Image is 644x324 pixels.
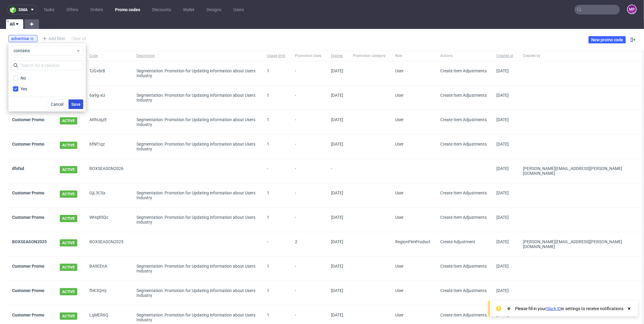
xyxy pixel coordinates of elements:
[440,53,487,58] span: Actions
[440,68,487,73] span: Create Item Adjustments
[496,93,509,98] span: [DATE]
[89,166,127,176] span: BOXSEASON2026
[295,215,321,225] span: -
[230,5,248,14] a: Users
[12,288,44,293] a: Customer Promo
[60,264,77,271] span: ACTIVE
[203,5,225,14] a: Designs
[295,68,321,78] span: -
[331,68,343,73] span: [DATE]
[628,5,636,14] figcaption: MP
[89,117,127,127] span: ARhUqzE
[353,53,386,58] span: Promotion category
[267,166,285,176] span: -
[496,117,509,122] span: [DATE]
[60,215,77,222] span: ACTIVE
[588,36,626,43] a: New promo code
[12,117,44,122] a: Customer Promo
[331,215,343,220] span: [DATE]
[267,239,285,249] span: -
[496,142,509,146] span: [DATE]
[440,142,487,146] span: Create Item Adjustments
[89,142,127,151] span: 6fNf1qz
[267,142,269,146] span: 1
[496,53,513,58] span: Created at
[12,190,44,195] a: Customer Promo
[395,142,404,146] span: User
[267,117,269,122] span: 1
[48,99,66,109] button: Cancel
[496,288,509,293] span: [DATE]
[395,93,404,98] span: User
[496,215,509,220] span: [DATE]
[331,190,343,195] span: [DATE]
[496,166,509,171] span: [DATE]
[295,142,321,151] span: -
[506,306,512,312] img: Slack
[496,239,509,244] span: [DATE]
[546,306,561,311] a: Slack ID
[295,117,321,127] span: -
[89,190,127,200] span: GjL3CSx
[60,190,77,198] span: ACTIVE
[267,288,269,293] span: 1
[331,53,343,58] span: Expires
[267,68,269,73] span: 1
[331,93,343,98] span: [DATE]
[295,313,321,322] span: -
[89,264,127,273] span: BA9EEnA
[331,264,343,269] span: [DATE]
[496,190,509,195] span: [DATE]
[136,190,257,200] div: Segmentation: Promotion for Updating information about Users Industry
[71,102,81,106] span: Save
[136,68,257,78] div: Segmentation: Promotion for Updating information about Users Industry
[395,288,404,293] span: User
[87,5,107,14] a: Orders
[60,288,77,295] span: ACTIVE
[11,61,83,70] input: Search for a value(s)
[395,68,404,73] span: User
[179,5,198,14] a: Wallet
[395,117,404,122] span: User
[440,190,487,195] span: Create Item Adjustments
[395,53,431,58] span: Rule
[395,215,404,220] span: User
[331,166,343,176] span: -
[295,264,321,273] span: -
[40,5,58,14] a: Tasks
[136,288,257,298] div: Segmentation: Promotion for Updating information about Users Industry
[496,68,509,73] span: [DATE]
[7,5,37,14] button: sma
[70,34,87,43] div: Clear all
[12,215,44,220] a: Customer Promo
[295,288,321,298] span: -
[295,166,321,176] span: -
[89,288,127,298] span: fhK3QHz
[295,93,321,102] span: -
[295,239,297,244] span: 2
[136,117,257,127] div: Segmentation: Promotion for Updating information about Users Industry
[6,19,23,29] a: All
[60,142,77,149] span: ACTIVE
[136,53,257,58] span: Description
[89,215,127,225] span: WHq85Qc
[331,288,343,293] span: [DATE]
[136,215,257,225] div: Segmentation: Promotion for Updating information about Users Industry
[12,239,47,244] a: BOXSEASON2025
[14,48,76,54] span: contains
[21,75,26,81] div: No
[295,53,321,58] span: Promotion Uses
[11,36,30,41] span: advertise
[89,313,127,322] span: LqMER6Q
[267,53,285,58] span: Usage limit
[136,142,257,151] div: Segmentation: Promotion for Updating information about Users Industry
[60,117,77,124] span: ACTIVE
[136,264,257,273] div: Segmentation: Promotion for Updating information about Users Industry
[12,166,24,171] a: dfsfsd
[60,166,77,173] span: ACTIVE
[395,313,404,317] span: User
[440,93,487,98] span: Create Item Adjustments
[267,190,269,195] span: 1
[523,166,644,176] div: [PERSON_NAME][EMAIL_ADDRESS][PERSON_NAME][DOMAIN_NAME]
[267,93,269,98] span: 1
